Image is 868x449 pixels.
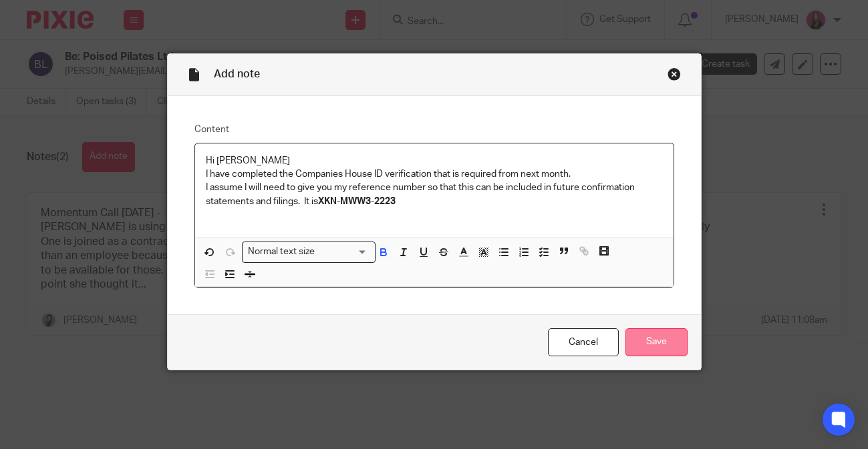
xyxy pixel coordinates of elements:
input: Search for option [319,245,367,259]
strong: XKN-MWW3-2223 [318,197,396,206]
div: Search for option [242,242,376,262]
p: I have completed the Companies House ID verification that is required from next month. [206,167,663,181]
input: Save [625,328,688,357]
div: Close this dialog window [668,67,681,81]
label: Content [194,123,674,136]
p: Hi [PERSON_NAME] [206,154,663,167]
span: Normal text size [245,245,318,259]
a: Cancel [548,328,619,357]
p: I assume I will need to give you my reference number so that this can be included in future confi... [206,181,663,208]
span: Add note [214,69,260,79]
